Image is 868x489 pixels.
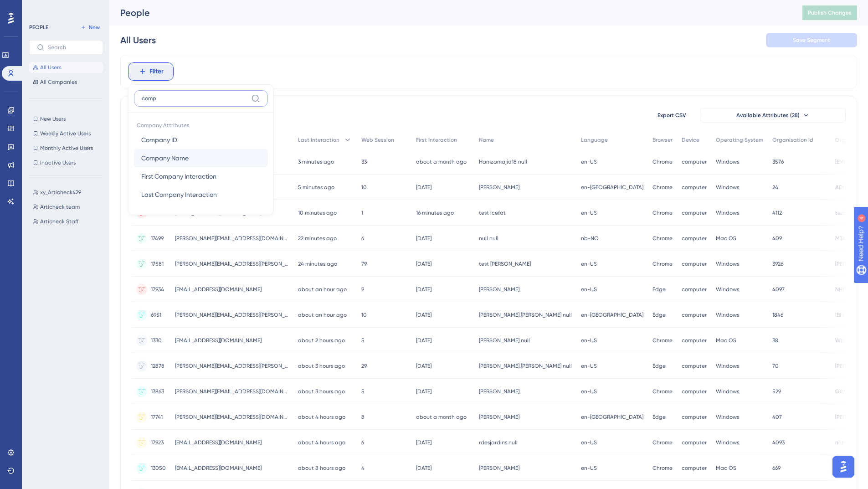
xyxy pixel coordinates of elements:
[772,235,782,242] span: 409
[361,184,367,191] span: 10
[29,24,48,31] div: PEOPLE
[361,286,364,293] span: 9
[63,5,66,12] div: 4
[682,337,707,344] span: computer
[151,362,164,370] span: 12878
[581,413,643,421] span: en-[GEOGRAPHIC_DATA]
[716,388,739,395] span: Windows
[682,209,707,216] span: computer
[298,312,347,318] time: about an hour ago
[479,464,519,472] span: [PERSON_NAME]
[151,337,162,344] span: 1330
[581,464,597,472] span: en-US
[298,363,345,369] time: about 3 hours ago
[175,286,262,293] span: [EMAIL_ADDRESS][DOMAIN_NAME]
[581,260,597,268] span: en-US
[361,158,367,165] span: 33
[175,337,262,344] span: [EMAIL_ADDRESS][DOMAIN_NAME]
[772,362,779,370] span: 70
[716,439,739,446] span: Windows
[479,413,519,421] span: [PERSON_NAME]
[298,159,334,165] time: 3 minutes ago
[361,413,365,421] span: 8
[479,260,531,268] span: test [PERSON_NAME]
[40,115,66,123] span: New Users
[682,464,707,472] span: computer
[657,112,686,119] span: Export CSV
[77,22,103,33] button: New
[682,439,707,446] span: computer
[652,439,673,446] span: Chrome
[682,311,707,319] span: computer
[416,414,467,420] time: about a month ago
[682,184,707,191] span: computer
[835,209,868,216] span: test765987lkj
[766,33,857,47] button: Save Segment
[772,439,785,446] span: 4093
[682,388,707,395] span: computer
[716,286,739,293] span: Windows
[151,388,164,395] span: 13863
[416,184,431,190] time: [DATE]
[416,210,454,216] time: 16 minutes ago
[416,136,457,144] span: First Interaction
[298,286,347,293] time: about an hour ago
[716,260,739,268] span: Windows
[29,216,108,227] button: Articheck Staff
[40,189,81,196] span: xy_Articheck429
[40,78,77,86] span: All Companies
[128,62,174,81] button: Filter
[298,439,345,446] time: about 4 hours ago
[652,260,673,268] span: Chrome
[416,388,431,395] time: [DATE]
[682,158,707,165] span: computer
[652,362,666,370] span: Edge
[652,209,673,216] span: Chrome
[298,388,345,395] time: about 3 hours ago
[581,362,597,370] span: en-US
[479,209,506,216] span: test icefat
[416,439,431,446] time: [DATE]
[581,209,597,216] span: en-US
[479,362,572,370] span: [PERSON_NAME].[PERSON_NAME] null
[652,184,673,191] span: Chrome
[29,143,103,154] button: Monthly Active Users
[802,5,857,20] button: Publish Changes
[361,136,394,144] span: Web Session
[479,439,518,446] span: rdesjardins null
[416,363,431,369] time: [DATE]
[361,337,365,344] span: 5
[581,136,608,144] span: Language
[581,439,597,446] span: en-US
[416,465,431,471] time: [DATE]
[716,235,736,242] span: Mac OS
[151,439,164,446] span: 17923
[416,235,431,242] time: [DATE]
[649,108,694,123] button: Export CSV
[29,77,103,88] button: All Companies
[298,465,345,471] time: about 8 hours ago
[581,388,597,395] span: en-US
[716,464,736,472] span: Mac OS
[151,286,164,293] span: 17934
[151,260,164,268] span: 17581
[175,439,262,446] span: [EMAIL_ADDRESS][DOMAIN_NAME]
[652,286,666,293] span: Edge
[835,337,866,344] span: White Cube
[772,286,785,293] span: 4097
[149,66,164,77] span: Filter
[134,167,268,185] button: First Company Interaction
[40,130,91,137] span: Weekly Active Users
[652,464,673,472] span: Chrome
[736,112,800,119] span: Available Attributes (28)
[175,311,289,319] span: [PERSON_NAME][EMAIL_ADDRESS][PERSON_NAME][DOMAIN_NAME]
[716,209,739,216] span: Windows
[29,113,103,124] button: New Users
[298,337,345,344] time: about 2 hours ago
[479,388,519,395] span: [PERSON_NAME]
[29,62,103,73] button: All Users
[716,184,739,191] span: Windows
[772,311,783,319] span: 1846
[581,311,643,319] span: en-[GEOGRAPHIC_DATA]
